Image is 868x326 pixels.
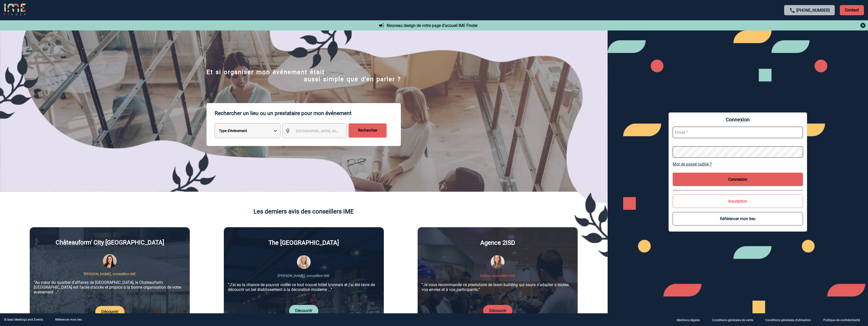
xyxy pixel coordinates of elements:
input: Email * [673,127,803,138]
img: call-24-px.png [789,7,795,13]
a: Référencer mon lieu [55,318,82,321]
button: Connexion [673,173,803,186]
a: Politique de confidentialité [819,317,868,322]
span: Connexion [673,117,803,123]
p: Politique de confidentialité [823,318,860,322]
a: Mot de passe oublié ? [673,162,803,167]
p: Rechercher un lieu ou un prestataire pour mon événement [215,103,401,123]
p: Conditions générales de vente [712,318,753,322]
a: Mentions légales [673,317,708,322]
a: [PHONE_NUMBER] [796,8,830,13]
span: [GEOGRAPHIC_DATA], département, région... [296,129,367,133]
p: Conditions générales d'utilisation [765,318,811,322]
button: Référencer mon lieu [673,212,803,225]
p: Contact [840,5,864,15]
input: Rechercher [349,123,387,138]
button: Inscription [673,194,803,208]
div: © Ideal Meetings and Events [4,318,43,321]
a: Conditions générales d'utilisation [761,317,819,322]
a: Conditions générales de vente [708,317,761,322]
p: Mentions légales [677,318,700,322]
